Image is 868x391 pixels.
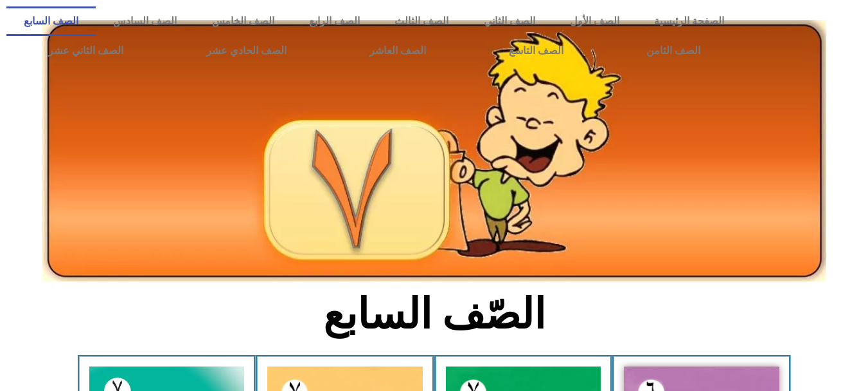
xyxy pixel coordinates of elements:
[195,6,292,36] a: الصف الخامس
[6,36,164,66] a: الصف الثاني عشر
[377,6,466,36] a: الصف الثالث
[6,6,96,36] a: الصف السابع
[637,6,741,36] a: الصفحة الرئيسية
[292,6,377,36] a: الصف الرابع
[605,36,741,66] a: الصف الثامن
[164,36,328,66] a: الصف الحادي عشر
[222,289,646,339] h2: الصّف السابع
[466,6,553,36] a: الصف الثاني
[96,6,194,36] a: الصف السادس
[553,6,637,36] a: الصف الأول
[467,36,605,66] a: الصف التاسع
[328,36,467,66] a: الصف العاشر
